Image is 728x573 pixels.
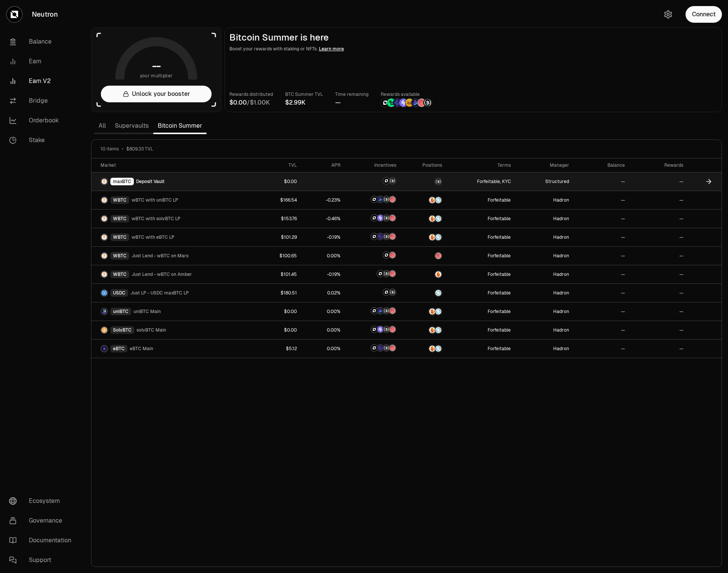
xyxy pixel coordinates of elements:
[435,290,441,296] img: Supervaults
[133,308,161,315] span: uniBTC Main
[110,252,129,260] div: WBTC
[621,271,625,277] a: --
[621,327,625,333] a: --
[435,327,441,333] img: Supervaults
[435,178,441,185] img: Structured
[284,178,297,185] a: $0.00
[405,99,414,107] img: Pump Points
[327,346,340,352] a: 0.00%
[405,308,442,315] a: AmberSupervaults
[3,491,82,511] a: Ecosystem
[679,216,683,222] a: --
[101,308,107,315] img: uniBTC Logo
[389,233,395,240] img: Mars Fragments
[405,252,442,260] a: Mars
[110,326,134,334] div: SolvBTC
[100,162,254,168] div: Market
[3,71,82,91] a: Earn V2
[229,98,273,107] div: /
[152,60,161,72] h1: --
[381,99,389,107] img: NTRN
[488,327,511,333] a: Forfeitable
[371,345,377,351] img: NTRN
[327,253,340,259] a: 0.00%
[350,236,396,242] a: NTRNEtherFi PointsStructured PointsMars Fragments
[405,326,442,334] a: AmberSupervaults
[100,271,254,278] a: WBTC LogoWBTCJust Lend - wBTC on Amber
[377,326,383,332] img: Solv Points
[132,197,178,203] span: wBTC with uniBTC LP
[350,310,396,316] a: NTRNBedrock DiamondsStructured PointsMars Fragments
[371,308,377,314] img: NTRN
[350,291,396,297] a: NTRNStructured Points
[389,326,395,332] img: Mars Fragments
[3,511,82,531] a: Governance
[101,216,107,222] img: WBTC Logo
[679,290,683,296] a: --
[435,271,441,277] img: Amber
[350,162,396,168] div: Incentives
[417,99,426,107] img: Mars Fragments
[91,302,722,321] tr: uniBTC LogouniBTCuniBTC Main$0.000.00%NTRNBedrock DiamondsStructured PointsMars FragmentsAmberSup...
[3,550,82,570] a: Support
[679,178,683,185] a: --
[350,344,396,352] button: NTRNEtherFi PointsStructured PointsMars Fragments
[110,196,129,204] div: WBTC
[3,32,82,52] a: Balance
[100,178,254,185] a: WBTC LogomaxBTCDeposit Vault
[377,271,383,277] img: NTRN
[389,178,395,184] img: Structured Points
[91,172,722,191] tr: WBTC LogomaxBTCDeposit Vault$0.00NTRNStructured PointsStructuredForfeitable, KYCStructured----
[100,233,254,241] a: WBTC LogoWBTCwBTC with eBTC LP
[383,326,389,332] img: Structured Points
[429,327,435,333] img: Amber
[389,308,395,314] img: Mars Fragments
[132,234,174,240] span: wBTC with eBTC LP
[411,99,420,107] img: Bedrock Diamonds
[281,271,297,277] a: $101.45
[405,233,442,241] a: AmberSupervaults
[101,290,107,296] img: USDC Logo
[326,197,340,203] a: -0.23%
[279,253,297,259] a: $100.65
[350,217,396,223] a: NTRNSolv PointsStructured PointsMars Fragments
[389,215,395,221] img: Mars Fragments
[435,253,441,259] img: Mars
[100,326,254,334] a: SolvBTC LogoSolvBTCsolvBTC Main
[621,216,625,222] a: --
[229,91,273,98] p: Rewards distributed
[110,271,129,278] div: WBTC
[101,346,107,352] img: eBTC Logo
[281,234,297,240] a: $101.29
[130,290,189,296] span: Just LP - USDC maxBTC LP
[100,196,254,204] a: WBTC LogoWBTCwBTC with uniBTC LP
[477,178,511,185] a: Forfeitable, KYC
[91,321,722,340] tr: SolvBTC LogoSolvBTCsolvBTC Main$0.000.00%NTRNSolv PointsStructured PointsMars FragmentsAmberSuper...
[101,178,107,185] img: WBTC Logo
[553,308,569,315] a: Hadron
[371,326,377,332] img: NTRN
[383,345,389,351] img: Structured Points
[327,290,340,296] a: 0.02%
[553,327,569,333] a: Hadron
[545,178,569,185] a: Structured
[100,252,254,260] a: WBTC LogoWBTCJust Lend - wBTC on Mars
[350,273,396,279] a: NTRNStructured PointsMars Fragments
[488,290,511,296] a: Forfeitable
[350,288,396,296] button: NTRNStructured Points
[621,308,625,315] a: --
[488,308,511,315] a: Forfeitable
[383,215,389,221] img: Structured Points
[284,308,297,315] a: $0.00
[621,197,625,203] a: --
[3,111,82,130] a: Orderbook
[377,233,383,240] img: EtherFi Points
[110,289,128,297] div: USDC
[132,216,180,222] span: wBTC with solvBTC LP
[327,234,340,240] a: -0.19%
[335,91,369,98] p: Time remaining
[377,345,383,351] img: EtherFi Points
[3,531,82,550] a: Documentation
[383,178,389,184] img: NTRN
[130,346,153,352] span: eBTC Main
